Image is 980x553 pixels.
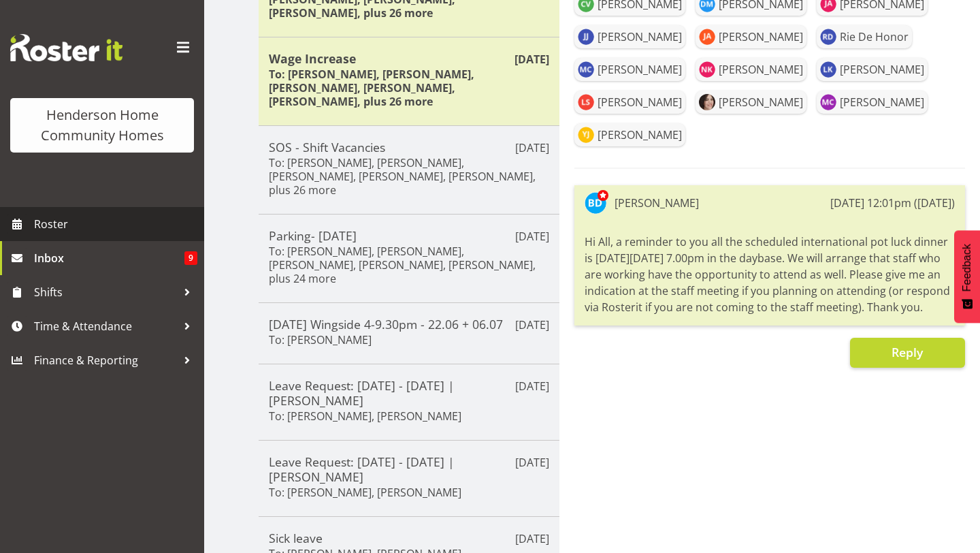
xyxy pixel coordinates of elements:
[24,105,180,146] div: Henderson Home Community Homes
[598,61,682,78] div: [PERSON_NAME]
[269,156,549,197] h6: To: [PERSON_NAME], [PERSON_NAME], [PERSON_NAME], [PERSON_NAME], [PERSON_NAME], plus 26 more
[515,317,549,333] p: [DATE]
[34,316,177,336] span: Time & Attendance
[699,29,715,45] img: jess-aracan10364.jpg
[585,192,606,214] img: barbara-dunlop8515.jpg
[719,29,803,45] div: [PERSON_NAME]
[954,230,980,323] button: Feedback - Show survey
[840,94,924,110] div: [PERSON_NAME]
[820,29,836,45] img: rie-de-honor10375.jpg
[585,230,955,319] div: Hi All, a reminder to you all the scheduled international pot luck dinner is [DATE][DATE] 7.00pm ...
[34,350,177,370] span: Finance & Reporting
[820,61,836,78] img: lovejot-kaur10523.jpg
[269,67,549,108] h6: To: [PERSON_NAME], [PERSON_NAME], [PERSON_NAME], [PERSON_NAME], [PERSON_NAME], plus 26 more
[269,378,549,408] h5: Leave Request: [DATE] - [DATE] | [PERSON_NAME]
[515,228,549,244] p: [DATE]
[830,195,955,211] div: [DATE] 12:01pm ([DATE])
[269,317,549,332] h5: [DATE] Wingside 4-9.30pm - 22.06 + 06.07
[10,34,122,61] img: Rosterit website logo
[615,195,699,211] div: [PERSON_NAME]
[515,140,549,156] p: [DATE]
[269,409,461,423] h6: To: [PERSON_NAME], [PERSON_NAME]
[269,333,372,347] h6: To: [PERSON_NAME]
[840,29,909,45] div: Rie De Honor
[961,244,973,291] span: Feedback
[269,531,549,546] h5: Sick leave
[850,338,965,368] button: Reply
[578,94,594,110] img: liezl-sanchez10532.jpg
[515,531,549,547] p: [DATE]
[184,251,197,265] span: 9
[269,51,549,66] h5: Wage Increase
[820,94,836,110] img: miyoung-chung11631.jpg
[719,94,803,110] div: [PERSON_NAME]
[269,140,549,155] h5: SOS - Shift Vacancies
[514,51,549,67] p: [DATE]
[840,61,924,78] div: [PERSON_NAME]
[269,454,549,484] h5: Leave Request: [DATE] - [DATE] | [PERSON_NAME]
[598,94,682,110] div: [PERSON_NAME]
[598,29,682,45] div: [PERSON_NAME]
[269,486,461,499] h6: To: [PERSON_NAME], [PERSON_NAME]
[719,61,803,78] div: [PERSON_NAME]
[34,214,197,234] span: Roster
[699,94,715,110] img: rachida-ryan32a0eec2f5a7ef68c4a62d698eda521d.png
[699,61,715,78] img: navneet-kaur10443.jpg
[598,127,682,143] div: [PERSON_NAME]
[578,127,594,143] img: yuxi-ji11787.jpg
[515,378,549,394] p: [DATE]
[269,228,549,243] h5: Parking- [DATE]
[34,282,177,302] span: Shifts
[892,344,923,360] span: Reply
[578,29,594,45] img: janen-jamodiong10096.jpg
[269,244,549,285] h6: To: [PERSON_NAME], [PERSON_NAME], [PERSON_NAME], [PERSON_NAME], [PERSON_NAME], plus 24 more
[34,248,184,268] span: Inbox
[578,61,594,78] img: maria-cerbas10404.jpg
[515,454,549,471] p: [DATE]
